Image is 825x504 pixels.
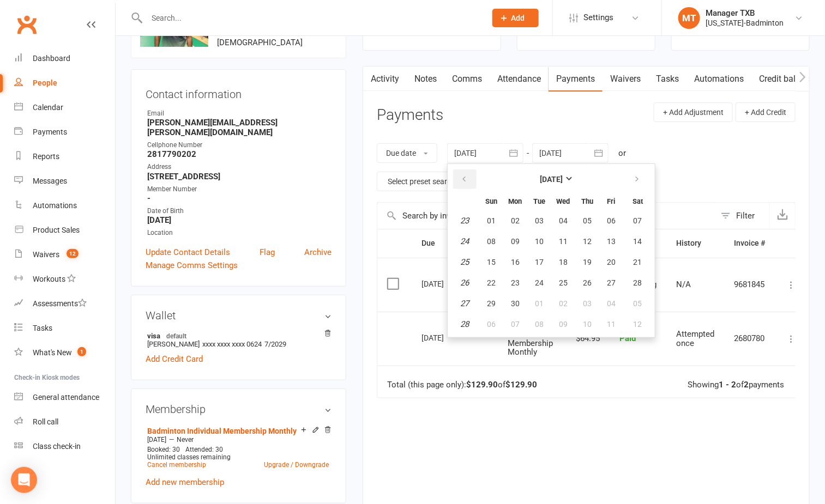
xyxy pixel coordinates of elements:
a: Update Contact Details [146,246,230,259]
span: 02 [559,299,568,308]
span: default [163,331,190,340]
div: Roll call [33,417,58,426]
span: 23 [511,278,520,287]
h3: Contact information [146,84,332,100]
th: Due [412,229,498,257]
button: 05 [576,211,599,230]
span: 04 [559,216,568,225]
small: Tuesday [533,197,545,205]
th: History [666,229,724,257]
td: 2680780 [724,312,775,366]
span: 22 [487,278,496,287]
a: Reports [14,144,115,169]
div: Cellphone Number [147,140,332,150]
span: 11 [607,320,616,329]
span: 1 [77,347,86,356]
div: [DATE] [421,329,472,346]
a: Manage Comms Settings [146,259,238,272]
em: 24 [461,236,469,246]
span: 05 [583,216,592,225]
span: 17 [535,258,544,266]
span: 06 [607,216,616,225]
div: Filter [736,209,755,222]
small: Thursday [581,197,593,205]
td: $64.95 [563,312,610,366]
span: N/A [676,280,691,289]
a: Notes [407,66,444,92]
span: 14 [634,237,642,246]
span: 05 [634,299,642,308]
span: [DEMOGRAPHIC_DATA] [217,38,303,47]
button: 08 [480,232,503,251]
a: Badminton Individual Membership Monthly [147,427,297,435]
button: 13 [600,232,623,251]
button: 28 [624,273,652,293]
span: 02 [511,216,520,225]
a: Add Credit Card [146,353,203,366]
span: 09 [511,237,520,246]
button: 27 [600,273,623,293]
small: Friday [607,197,616,205]
button: Due date [377,143,437,163]
span: 08 [535,320,544,329]
strong: visa [147,331,326,340]
div: Product Sales [33,226,80,234]
button: 10 [528,232,551,251]
div: Workouts [33,275,65,283]
button: 02 [504,211,527,230]
h3: Membership [146,403,332,415]
button: 10 [576,314,599,334]
span: Badminton Individual Membership Monthly [508,320,553,357]
small: Wednesday [557,197,570,205]
div: Messages [33,177,67,185]
div: Reports [33,152,59,161]
div: Automations [33,201,77,210]
strong: 1 - 2 [719,380,736,390]
button: 05 [624,294,652,313]
span: 10 [535,237,544,246]
h3: Wallet [146,309,332,321]
a: Cancel membership [147,461,206,469]
small: Monday [509,197,522,205]
div: Date of Birth [147,206,332,216]
button: 22 [480,273,503,293]
button: 24 [528,273,551,293]
div: Location [147,228,332,238]
button: 01 [480,211,503,230]
div: Calendar [33,103,63,112]
button: 06 [600,211,623,230]
button: Add [492,9,539,27]
div: Address [147,162,332,172]
span: 06 [487,320,496,329]
button: 15 [480,252,503,272]
span: Add [511,14,525,22]
button: 21 [624,252,652,272]
span: 24 [535,278,544,287]
button: 03 [576,294,599,313]
a: Waivers 12 [14,242,115,267]
span: xxxx xxxx xxxx 0624 [202,340,262,348]
span: 16 [511,258,520,266]
strong: [DATE] [540,175,563,184]
div: Waivers [33,250,59,259]
strong: $129.90 [505,380,537,390]
div: What's New [33,348,72,357]
span: 09 [559,320,568,329]
div: Showing of payments [688,380,784,390]
span: 27 [607,278,616,287]
strong: - [147,193,332,203]
span: 7/2029 [264,340,286,348]
strong: [PERSON_NAME][EMAIL_ADDRESS][PERSON_NAME][DOMAIN_NAME] [147,118,332,137]
a: Activity [363,66,407,92]
span: 28 [634,278,642,287]
button: 09 [504,232,527,251]
span: Attempted once [676,329,714,348]
span: 13 [607,237,616,246]
button: 01 [528,294,551,313]
strong: [DATE] [147,215,332,225]
input: Search by invoice number [377,203,715,229]
button: 30 [504,294,527,313]
input: Search... [143,10,478,26]
td: 9681845 [724,258,775,312]
span: Settings [583,5,613,30]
